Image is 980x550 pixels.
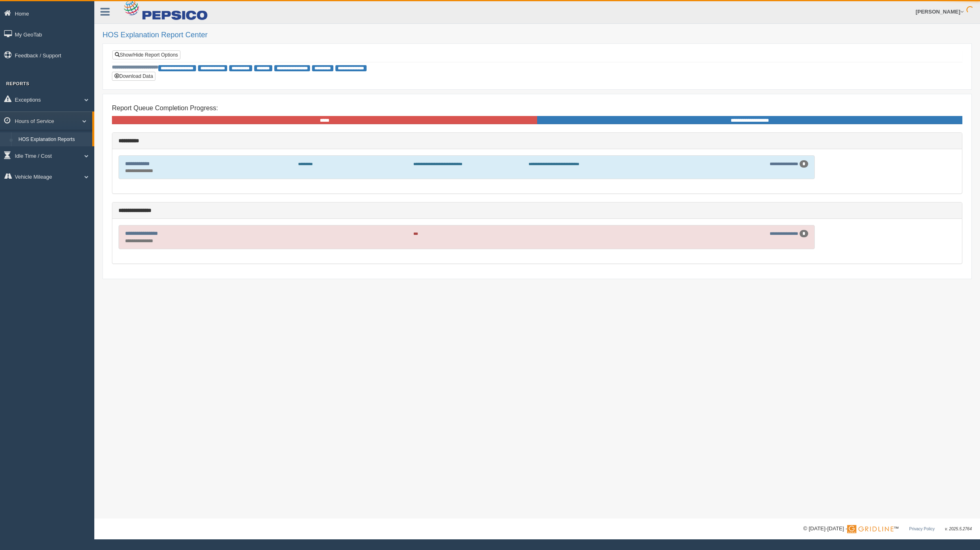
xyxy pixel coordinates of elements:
div: © [DATE]-[DATE] - ™ [803,525,972,533]
button: Download Data [112,72,155,81]
a: HOS Explanation Reports [15,132,92,147]
span: v. 2025.5.2764 [945,527,972,531]
h4: Report Queue Completion Progress: [112,105,962,112]
a: Privacy Policy [909,527,934,531]
img: Gridline [847,525,893,533]
h2: HOS Explanation Report Center [103,31,972,39]
a: Show/Hide Report Options [112,50,180,59]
